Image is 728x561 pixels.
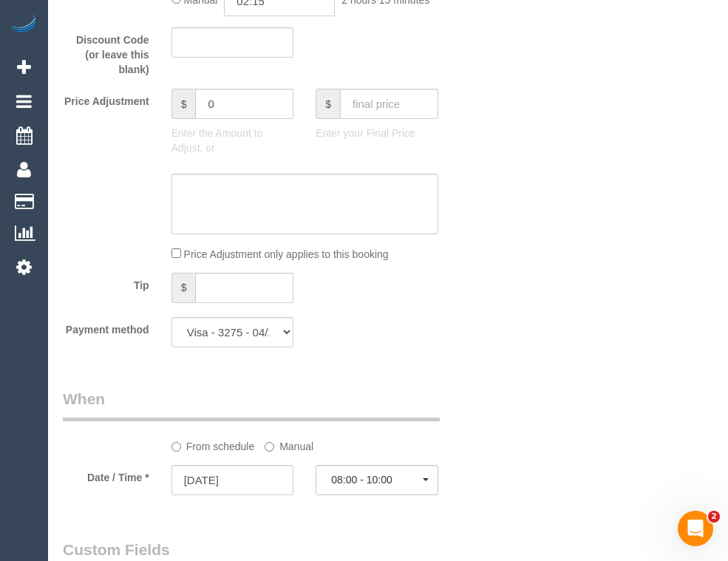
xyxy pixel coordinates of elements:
[171,126,294,155] p: Enter the Amount to Adjust, or
[171,434,255,454] label: From schedule
[678,511,713,546] iframe: Intercom live chat
[52,465,160,485] label: Date / Time *
[52,27,160,77] label: Discount Code (or leave this blank)
[184,248,389,260] span: Price Adjustment only applies to this booking
[171,442,181,452] input: From schedule
[331,474,423,486] span: 08:00 - 10:00
[265,434,313,454] label: Manual
[340,89,438,119] input: final price
[316,126,438,140] p: Enter your Final Price
[316,89,340,119] span: $
[708,511,720,523] span: 2
[171,273,196,303] span: $
[171,89,196,119] span: $
[265,442,274,452] input: Manual
[9,15,38,35] img: Automaid Logo
[52,273,160,293] label: Tip
[316,465,438,495] button: 08:00 - 10:00
[52,89,160,109] label: Price Adjustment
[52,317,160,337] label: Payment method
[63,388,440,421] legend: When
[171,465,294,495] input: DD/MM/YYYY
